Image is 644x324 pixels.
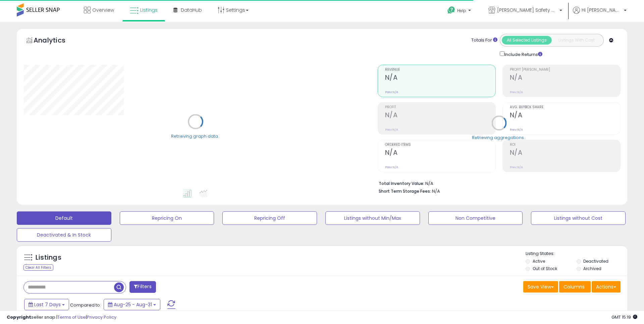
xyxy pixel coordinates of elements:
strong: Copyright [7,314,31,320]
span: DataHub [181,7,202,13]
a: Help [442,1,478,22]
span: Hi [PERSON_NAME] [582,7,622,13]
div: seller snap | | [7,314,116,321]
h5: Analytics [34,36,78,47]
a: Hi [PERSON_NAME] [573,7,627,22]
div: Include Returns [495,50,550,58]
i: Get Help [447,6,455,14]
div: Retrieving graph data.. [171,133,220,139]
button: Default [17,211,111,225]
button: Repricing On [120,211,214,225]
div: Retrieving aggregations.. [472,134,526,140]
button: All Selected Listings [502,36,552,45]
button: Listings without Min/Max [325,211,420,225]
button: Listings With Cost [551,36,601,45]
div: Totals For [471,37,497,44]
span: Help [457,8,466,13]
span: Overview [92,7,114,13]
button: Non Competitive [428,211,523,225]
span: Listings [140,7,158,13]
span: [PERSON_NAME] Safety & Supply [497,7,557,13]
button: Listings without Cost [531,211,626,225]
button: Deactivated & In Stock [17,228,111,242]
button: Repricing Off [222,211,317,225]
